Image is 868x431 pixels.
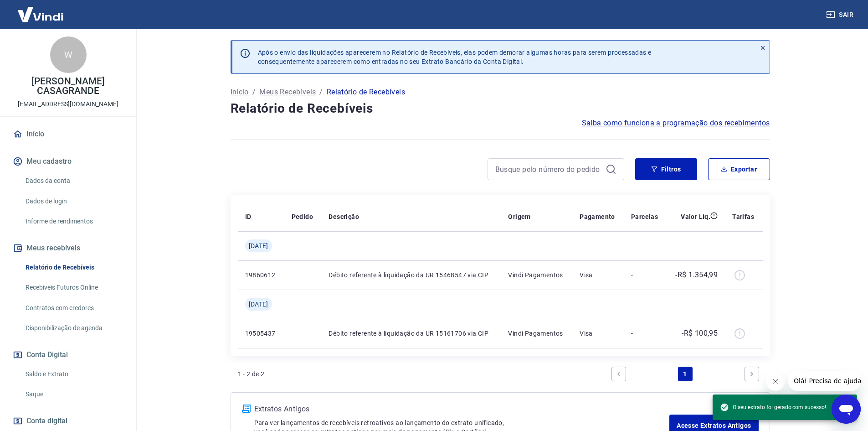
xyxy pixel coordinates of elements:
button: Exportar [708,158,770,180]
iframe: Fechar mensagem [766,373,785,391]
p: Parcelas [631,212,658,221]
button: Sair [824,6,857,23]
input: Busque pelo número do pedido [495,162,602,176]
button: Meu cadastro [11,151,125,171]
p: Visa [580,270,616,280]
p: Vindi Pagamentos [508,329,565,338]
p: / [319,87,323,98]
p: [EMAIL_ADDRESS][DOMAIN_NAME] [18,99,118,109]
ul: Pagination [608,363,763,385]
p: Pedido [292,212,313,221]
p: -R$ 1.354,99 [675,270,718,280]
p: - [631,270,659,280]
a: Relatório de Recebíveis [22,258,125,277]
p: Extratos Antigos [254,404,670,415]
p: Valor Líq. [681,212,710,221]
iframe: Botão para abrir a janela de mensagens [832,395,861,424]
h4: Relatório de Recebíveis [231,99,770,118]
p: [PERSON_NAME] CASAGRANDE [7,77,129,96]
p: Débito referente à liquidação da UR 15161706 via CIP [329,329,493,338]
button: Filtros [635,158,697,180]
p: / [252,87,256,98]
a: Contratos com credores [22,299,125,317]
p: Descrição [329,212,359,221]
a: Saque [22,385,125,404]
a: Meus Recebíveis [259,87,316,98]
button: Meus recebíveis [11,238,125,258]
span: O seu extrato foi gerado com sucesso! [720,403,826,412]
a: Saldo e Extrato [22,365,125,384]
span: [DATE] [249,300,268,309]
img: Vindi [11,0,70,28]
a: Previous page [611,367,626,381]
a: Início [231,87,249,98]
p: Pagamento [580,212,615,221]
a: Disponibilização de agenda [22,319,125,338]
span: [DATE] [249,241,268,250]
p: 1 - 2 de 2 [238,369,265,379]
p: Vindi Pagamentos [508,270,565,280]
a: Conta digital [11,411,125,431]
p: - [631,329,659,338]
a: Recebíveis Futuros Online [22,278,125,297]
img: ícone [242,405,251,413]
p: Débito referente à liquidação da UR 15468547 via CIP [329,270,493,280]
p: Após o envio das liquidações aparecerem no Relatório de Recebíveis, elas podem demorar algumas ho... [258,48,652,66]
a: Dados de login [22,192,125,211]
p: 19505437 [245,329,277,338]
iframe: Mensagem da empresa [788,371,861,391]
p: 19860612 [245,270,277,280]
p: Origem [508,212,530,221]
p: Tarifas [732,212,754,221]
p: ID [245,212,252,221]
a: Next page [745,367,759,381]
button: Conta Digital [11,345,125,365]
div: W [50,36,87,73]
span: Conta digital [26,415,67,427]
a: Dados da conta [22,171,125,190]
a: Saiba como funciona a programação dos recebimentos [582,118,770,129]
a: Início [11,124,125,144]
span: Olá! Precisa de ajuda? [5,6,77,14]
p: Visa [580,329,616,338]
p: Relatório de Recebíveis [327,87,405,98]
a: Informe de rendimentos [22,212,125,231]
p: -R$ 100,95 [682,328,718,339]
a: Page 1 is your current page [678,367,693,381]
